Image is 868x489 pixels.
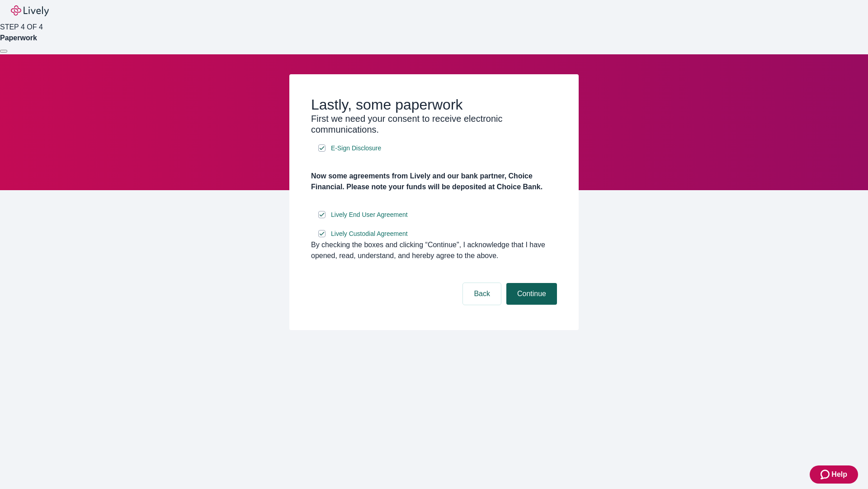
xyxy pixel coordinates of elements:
span: Lively End User Agreement [331,210,408,220]
button: Continue [506,283,557,305]
a: e-sign disclosure document [329,228,410,240]
h4: Now some agreements from Lively and our bank partner, Choice Financial. Please note your funds wi... [311,171,557,192]
a: e-sign disclosure document [329,209,410,221]
span: Help [831,469,847,480]
h2: Lastly, some paperwork [311,96,557,113]
span: Lively Custodial Agreement [331,229,408,239]
button: Zendesk support iconHelp [810,465,858,484]
div: By checking the boxes and clicking “Continue", I acknowledge that I have opened, read, understand... [311,240,557,261]
button: Back [463,283,501,305]
img: Lively [11,5,49,16]
span: E-Sign Disclosure [331,144,381,153]
svg: Zendesk support icon [821,469,831,480]
h3: First we need your consent to receive electronic communications. [311,113,557,135]
a: e-sign disclosure document [329,143,383,154]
